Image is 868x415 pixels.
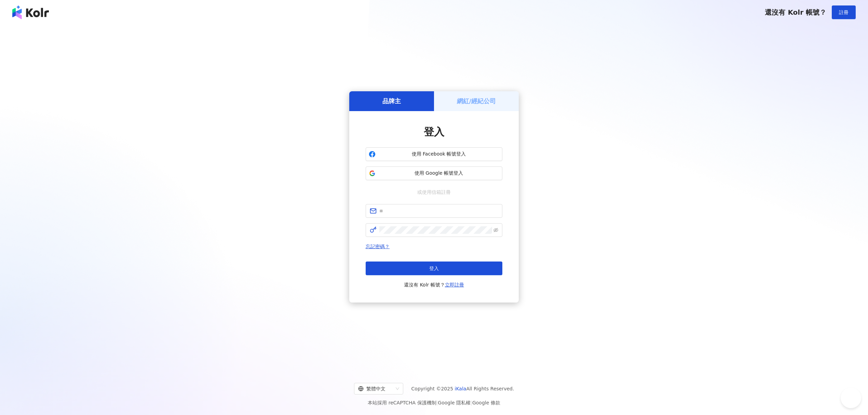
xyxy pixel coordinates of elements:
span: 使用 Facebook 帳號登入 [378,151,499,158]
span: 本站採用 reCAPTCHA 保護機制 [368,399,500,407]
span: 還沒有 Kolr 帳號？ [765,8,826,16]
h5: 網紅/經紀公司 [457,97,496,105]
span: 註冊 [839,10,849,15]
a: 忘記密碼？ [366,244,390,249]
a: Google 條款 [472,400,500,405]
span: 還沒有 Kolr 帳號？ [404,281,464,289]
h5: 品牌主 [382,97,401,105]
a: iKala [455,386,466,391]
span: | [471,400,472,405]
a: 立即註冊 [445,282,464,287]
a: Google 隱私權 [438,400,471,405]
img: logo [12,5,49,19]
button: 使用 Facebook 帳號登入 [366,147,502,161]
span: 使用 Google 帳號登入 [378,170,499,177]
div: 繁體中文 [358,383,393,394]
span: 登入 [424,126,444,138]
span: Copyright © 2025 All Rights Reserved. [411,385,514,393]
iframe: Help Scout Beacon - Open [841,388,861,408]
button: 登入 [366,262,502,275]
button: 註冊 [832,5,856,19]
button: 使用 Google 帳號登入 [366,166,502,180]
span: 登入 [429,266,439,271]
span: 或使用信箱註冊 [412,188,456,196]
span: | [436,400,438,405]
span: eye-invisible [493,228,498,232]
